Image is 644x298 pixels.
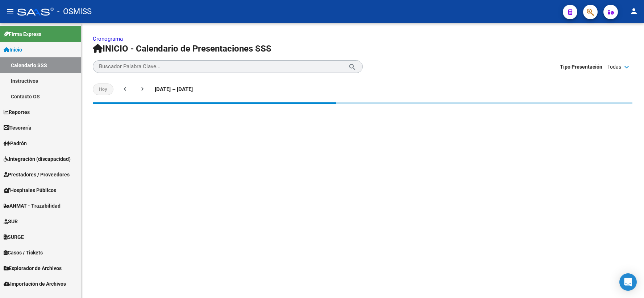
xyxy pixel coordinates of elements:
[560,63,602,71] span: Tipo Presentación
[6,7,14,16] mat-icon: menu
[4,249,43,257] span: Casos / Tickets
[4,186,56,194] span: Hospitales Públicos
[619,273,637,291] div: Open Intercom Messenger
[4,264,62,272] span: Explorador de Archivos
[4,233,24,241] span: SURGE
[348,62,357,71] mat-icon: search
[4,124,32,132] span: Tesorería
[4,30,41,38] span: Firma Express
[4,155,71,163] span: Integración (discapacidad)
[93,44,271,54] span: INICIO - Calendario de Presentaciones SSS
[57,4,92,20] span: - OSMISS
[4,202,61,210] span: ANMAT - Trazabilidad
[4,171,70,179] span: Prestadores / Proveedores
[4,46,22,54] span: Inicio
[607,63,621,71] span: Todas
[4,108,30,116] span: Reportes
[139,85,146,93] mat-icon: chevron_right
[93,36,123,42] a: Cronograma
[121,85,129,93] mat-icon: chevron_left
[93,83,113,95] button: Hoy
[4,139,27,147] span: Padrón
[4,217,18,225] span: SUR
[155,85,193,93] span: [DATE] – [DATE]
[4,280,66,288] span: Importación de Archivos
[630,7,638,16] mat-icon: person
